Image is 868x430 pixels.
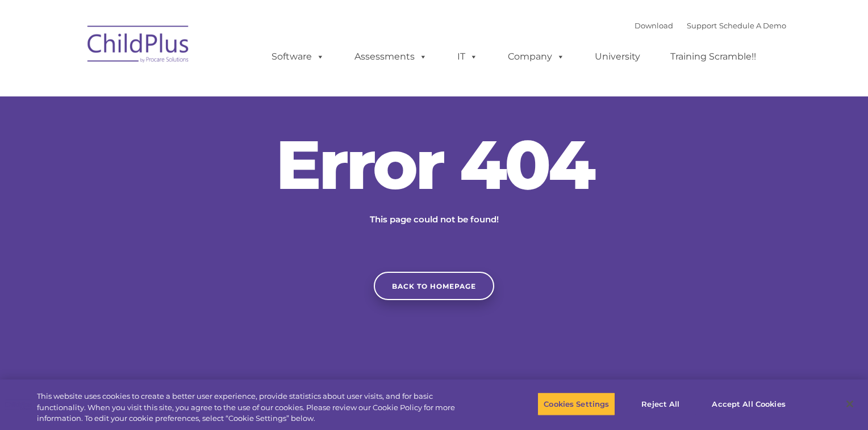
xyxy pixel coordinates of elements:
img: ChildPlus by Procare Solutions [82,18,195,74]
h2: Error 404 [264,130,604,199]
a: Assessments [343,45,439,68]
a: Back to homepage [374,272,494,300]
a: IT [446,45,489,68]
button: Close [837,391,862,416]
a: Company [496,45,576,68]
a: Download [635,21,673,30]
button: Reject All [625,392,696,416]
a: Support [687,21,717,30]
a: University [583,45,652,68]
a: Schedule A Demo [719,21,786,30]
a: Training Scramble!! [659,45,767,68]
p: This page could not be found! [315,213,553,226]
div: This website uses cookies to create a better user experience, provide statistics about user visit... [37,391,477,424]
button: Accept All Cookies [706,392,791,416]
a: Software [260,45,336,68]
font: | [635,21,786,30]
button: Cookies Settings [537,392,615,416]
